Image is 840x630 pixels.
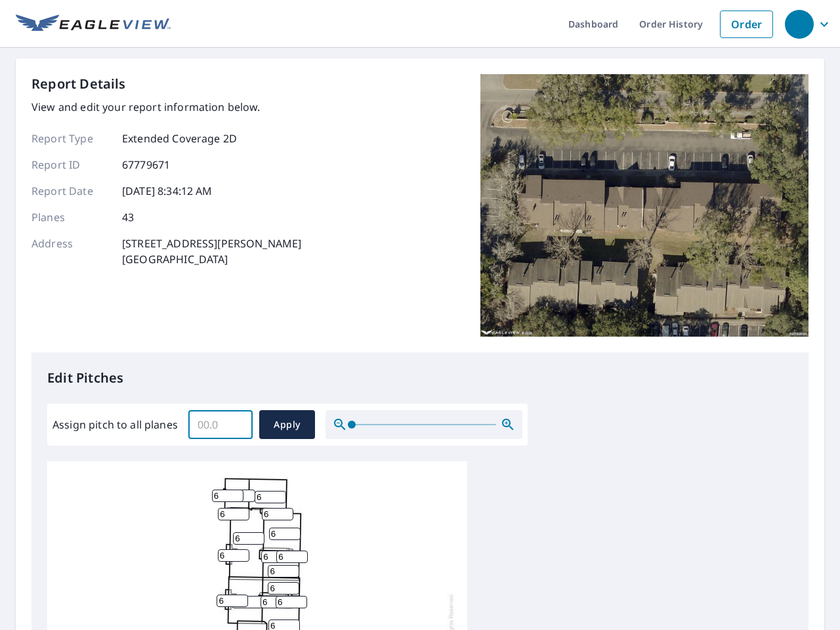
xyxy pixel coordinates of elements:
[480,74,808,337] img: Top image
[31,157,110,173] p: Report ID
[122,157,170,173] p: 67779671
[31,131,110,146] p: Report Type
[720,10,773,38] a: Order
[31,99,301,115] p: View and edit your report information below.
[31,74,126,94] p: Report Details
[16,14,171,34] img: EV Logo
[188,406,253,443] input: 00.0
[31,236,110,267] p: Address
[52,417,178,432] label: Assign pitch to all planes
[122,209,134,225] p: 43
[270,417,304,433] span: Apply
[259,410,315,439] button: Apply
[122,183,213,199] p: [DATE] 8:34:12 AM
[47,368,793,388] p: Edit Pitches
[31,183,110,199] p: Report Date
[122,236,301,267] p: [STREET_ADDRESS][PERSON_NAME] [GEOGRAPHIC_DATA]
[31,209,110,225] p: Planes
[122,131,237,146] p: Extended Coverage 2D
